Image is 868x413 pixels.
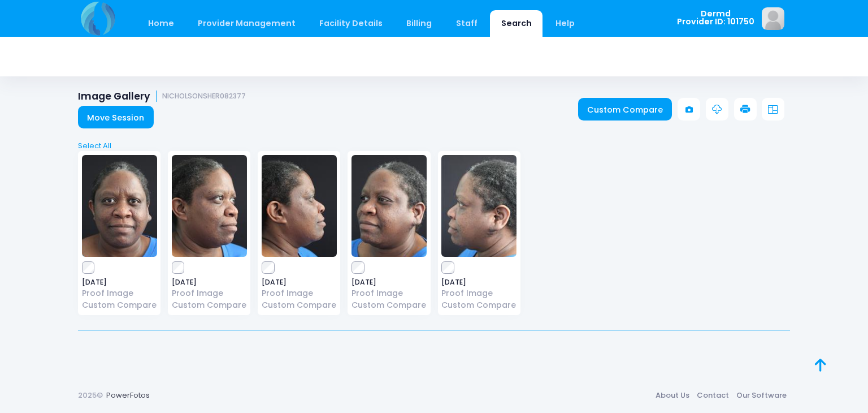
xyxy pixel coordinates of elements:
[172,287,247,299] a: Proof Image
[351,287,427,299] a: Proof Image
[545,10,586,37] a: Help
[693,385,732,406] a: Contact
[172,299,247,311] a: Custom Compare
[396,10,443,37] a: Billing
[262,299,337,311] a: Custom Compare
[82,155,157,257] img: image
[441,155,517,257] img: image
[677,10,754,26] span: Dermd Provider ID: 101750
[106,390,150,401] a: PowerFotos
[445,10,488,37] a: Staff
[82,299,157,311] a: Custom Compare
[490,10,542,37] a: Search
[82,287,157,299] a: Proof Image
[351,155,427,257] img: image
[652,385,693,406] a: About Us
[82,279,157,286] span: [DATE]
[172,279,247,286] span: [DATE]
[441,279,517,286] span: [DATE]
[732,385,790,406] a: Our Software
[351,279,427,286] span: [DATE]
[78,91,246,102] h1: Image Gallery
[351,299,427,311] a: Custom Compare
[441,287,517,299] a: Proof Image
[78,390,103,401] span: 2025©
[78,106,154,128] a: Move Session
[309,10,394,37] a: Facility Details
[162,92,246,101] small: NICHOLSONSHER082377
[441,299,517,311] a: Custom Compare
[578,98,672,121] a: Custom Compare
[75,140,794,152] a: Select All
[262,287,337,299] a: Proof Image
[137,10,185,37] a: Home
[172,155,247,257] img: image
[186,10,306,37] a: Provider Management
[262,279,337,286] span: [DATE]
[262,155,337,257] img: image
[762,7,784,30] img: image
